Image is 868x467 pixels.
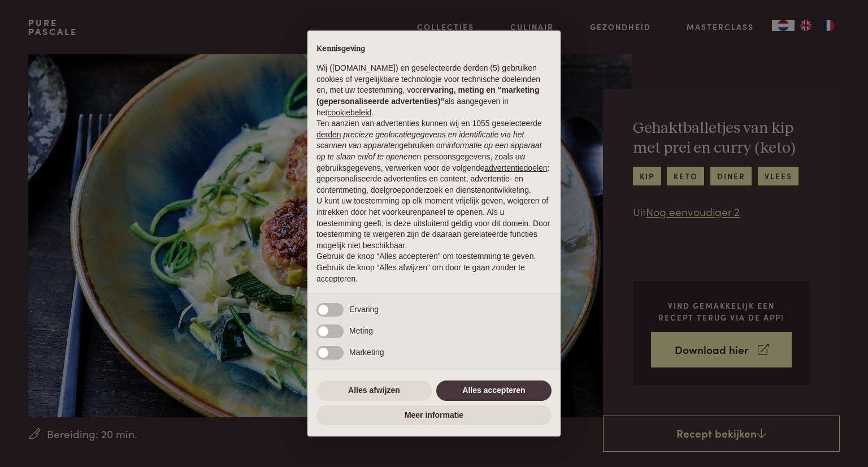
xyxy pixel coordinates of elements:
p: Ten aanzien van advertenties kunnen wij en 1055 geselecteerde gebruiken om en persoonsgegevens, z... [316,118,552,196]
em: precieze geolocatiegegevens en identificatie via het scannen van apparaten [316,130,524,150]
button: Alles accepteren [436,380,552,401]
span: Meting [349,326,373,335]
span: Ervaring [349,305,379,314]
button: Meer informatie [316,405,552,426]
p: U kunt uw toestemming op elk moment vrijelijk geven, weigeren of intrekken door het voorkeurenpan... [316,196,552,251]
h2: Kennisgeving [316,44,552,54]
em: informatie op een apparaat op te slaan en/of te openen [316,141,542,161]
a: cookiebeleid [327,108,371,117]
button: derden [316,129,341,141]
span: Marketing [349,348,384,357]
button: Alles afwijzen [316,380,432,401]
strong: ervaring, meting en “marketing (gepersonaliseerde advertenties)” [316,85,539,106]
p: Gebruik de knop “Alles accepteren” om toestemming te geven. Gebruik de knop “Alles afwijzen” om d... [316,251,552,284]
button: advertentiedoelen [484,163,547,174]
p: Wij ([DOMAIN_NAME]) en geselecteerde derden (5) gebruiken cookies of vergelijkbare technologie vo... [316,63,552,118]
